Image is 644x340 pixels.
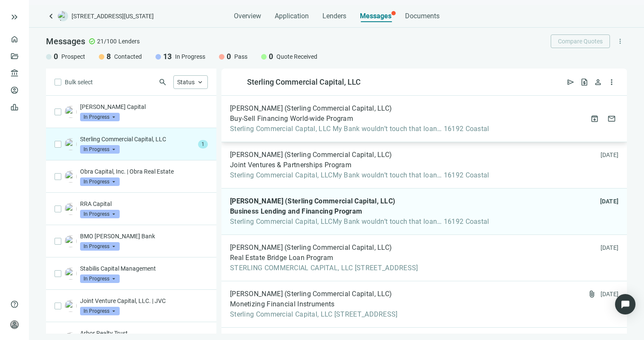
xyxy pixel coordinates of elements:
[198,140,208,149] span: 1
[360,12,391,20] span: Messages
[247,77,361,87] div: Sterling Commercial Capital, LLC
[588,112,601,126] button: archive
[65,203,77,215] img: ad58fec6-fe42-4da4-a976-bb13b839bd14
[605,112,618,126] button: mail
[591,75,605,89] button: person
[269,51,273,62] span: 0
[566,78,575,86] span: send
[54,51,58,62] span: 0
[97,37,117,46] span: 21/100
[65,77,93,87] span: Bulk select
[158,78,167,86] span: search
[230,104,392,113] span: [PERSON_NAME] (Sterling Commercial Capital, LLC)
[80,232,208,240] p: BMO [PERSON_NAME] Bank
[230,125,489,133] span: Sterling Commercial Captal, LLC My Bank wouldn’t touch that loan… 16192 Coastal
[65,138,77,150] img: 87abcddb-2d1f-4714-9c87-0625dcd3851b
[10,320,19,329] span: person
[10,300,19,309] span: help
[600,197,619,206] div: [DATE]
[65,300,77,312] img: 68dc55fc-3bf2-43e1-ae9b-d8ca2df9717c
[80,297,208,305] p: Joint Venture Capital, LLC. | JVC
[80,264,208,273] p: Stabilis Capital Management
[80,167,208,176] p: Obra Capital, Inc. | Obra Real Estate
[230,217,489,226] span: Sterling Commercial Capital, LLCMy Bank wouldn’t touch that loan… 16192 Coastal
[276,52,317,61] span: Quote Received
[80,135,195,143] p: Sterling Commercial Capital, LLC
[175,52,205,61] span: In Progress
[65,171,77,183] img: ff87787e-8205-4521-8c32-c398daae1b56
[616,37,624,45] span: more_vert
[230,114,353,123] span: Buy-Sell Financing World-wide Program
[80,242,120,251] span: In Progress
[230,290,392,298] span: [PERSON_NAME] (Sterling Commercial Capital, LLC)
[601,151,619,159] div: [DATE]
[9,12,20,22] button: keyboard_double_arrow_right
[227,51,231,62] span: 0
[322,12,346,20] span: Lenders
[578,75,591,89] button: request_quote
[594,78,602,86] span: person
[46,36,85,46] span: Messages
[601,243,619,252] div: [DATE]
[80,210,120,218] span: In Progress
[607,114,616,123] span: mail
[80,274,120,283] span: In Progress
[230,300,335,309] span: Monetizing Financial Instruments
[72,12,154,20] span: [STREET_ADDRESS][US_STATE]
[89,38,95,45] span: check_circle
[551,34,610,48] button: Compare Quotes
[106,51,111,62] span: 8
[605,75,618,89] button: more_vert
[275,12,309,20] span: Application
[607,78,616,86] span: more_vert
[230,171,489,180] span: Sterling Commercial Capital, LLCMy Bank wouldn’t touch that loan… 16192 Coastal
[234,12,261,20] span: Overview
[196,78,204,86] span: keyboard_arrow_up
[601,290,619,298] div: [DATE]
[80,113,120,121] span: In Progress
[10,69,16,77] span: account_balance
[65,268,77,280] img: cdd41f87-75b0-4347-a0a4-15f16bf32828.png
[118,37,140,46] span: Lenders
[58,11,68,21] img: deal-logo
[65,106,77,118] img: c748f9d5-b4a4-4f5d-88e3-a1a5277d27d2
[163,51,172,62] span: 13
[230,243,392,252] span: [PERSON_NAME] (Sterling Commercial Capital, LLC)
[80,145,120,154] span: In Progress
[80,200,208,208] p: RRA Capital
[80,329,208,337] p: Arbor Realty Trust
[46,11,56,21] a: keyboard_arrow_left
[80,177,120,186] span: In Progress
[177,79,195,86] span: Status
[114,52,142,61] span: Contacted
[234,52,247,61] span: Pass
[230,75,244,89] img: 87abcddb-2d1f-4714-9c87-0625dcd3851b
[588,290,596,298] span: attach_file
[590,114,599,123] span: archive
[405,12,440,20] span: Documents
[230,161,351,169] span: Joint Ventures & Partnerships Program
[564,75,578,89] button: send
[230,207,362,216] span: Business Lending and Financing Program
[80,103,208,111] p: [PERSON_NAME] Capital
[61,52,85,61] span: Prospect
[613,34,627,48] button: more_vert
[230,197,395,206] span: [PERSON_NAME] (Sterling Commercial Capital, LLC)
[230,264,418,272] span: STERLING COMMERCIAL CAPITAL, LLC [STREET_ADDRESS]
[580,78,589,86] span: request_quote
[615,294,635,314] div: Open Intercom Messenger
[230,310,398,319] span: Sterling Commercial Capital, LLC [STREET_ADDRESS]
[65,235,77,247] img: 7d74b783-7208-4fd7-9f1e-64c8d6683b0c.png
[230,151,392,159] span: [PERSON_NAME] (Sterling Commercial Capital, LLC)
[80,307,120,315] span: In Progress
[230,254,333,262] span: Real Estate Bridge Loan Program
